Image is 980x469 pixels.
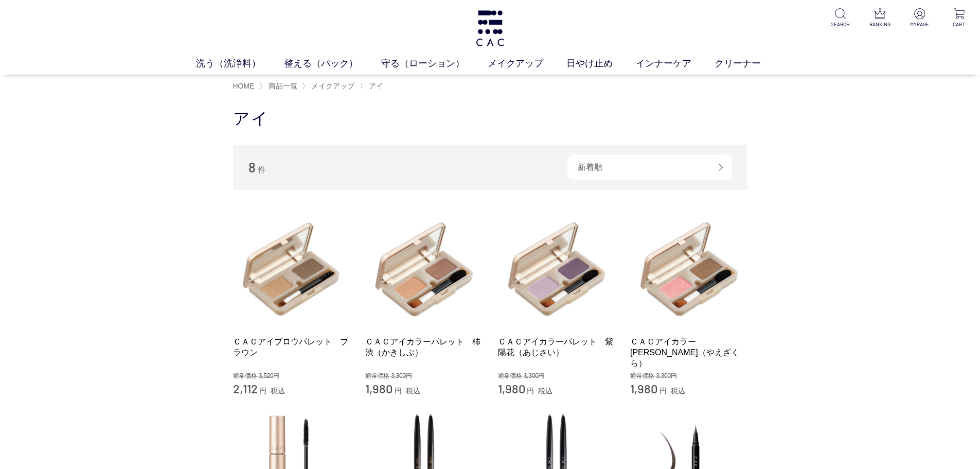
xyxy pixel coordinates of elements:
[406,387,420,395] span: 税込
[630,211,747,328] img: ＣＡＣアイカラーパレット 八重桜（やえざくら）
[660,387,667,395] span: 円
[196,57,284,71] a: 洗う（洗浄料）
[630,372,747,380] div: 通常価格 3,300円
[630,381,657,396] span: 1,980
[498,211,615,328] img: ＣＡＣアイカラーパレット 紫陽花（あじさい）
[369,82,383,90] span: アイ
[395,387,402,395] span: 円
[233,108,747,130] h1: アイ
[828,21,853,28] p: SEARCH
[233,336,350,358] a: ＣＡＣアイブロウパレット ブラウン
[233,82,255,90] a: HOME
[566,57,636,71] a: 日やけ止め
[947,21,972,28] p: CART
[498,336,615,358] a: ＣＡＣアイカラーパレット 紫陽花（あじさい）
[233,372,350,380] div: 通常価格 3,520円
[365,372,483,380] div: 通常価格 3,300円
[233,211,350,328] img: ＣＡＣアイブロウパレット ブラウン
[715,57,784,71] a: クリーナー
[284,57,381,71] a: 整える（パック）
[360,81,386,91] li: 〉
[630,336,747,369] a: ＣＡＣアイカラー[PERSON_NAME]（やえざくら）
[527,387,534,395] span: 円
[867,8,893,28] a: RANKING
[367,82,383,90] a: アイ
[365,336,483,358] a: ＣＡＣアイカラーパレット 柿渋（かきしぶ）
[474,10,506,46] img: logo
[538,387,553,395] span: 税込
[498,372,615,380] div: 通常価格 3,300円
[867,21,893,28] p: RANKING
[233,381,258,396] span: 2,112
[381,57,488,71] a: 守る（ローション）
[302,81,357,91] li: 〉
[947,8,972,28] a: CART
[488,57,566,71] a: メイクアップ
[309,82,354,90] a: メイクアップ
[259,387,266,395] span: 円
[266,82,297,90] a: 商品一覧
[828,8,853,28] a: SEARCH
[365,211,483,328] img: ＣＡＣアイカラーパレット 柿渋（かきしぶ）
[907,8,932,28] a: MYPAGE
[567,155,732,180] div: 新着順
[907,21,932,28] p: MYPAGE
[269,82,297,90] span: 商品一覧
[671,387,685,395] span: 税込
[365,381,393,396] span: 1,980
[636,57,715,71] a: インナーケア
[498,381,525,396] span: 1,980
[248,159,256,175] span: 8
[259,81,300,91] li: 〉
[311,82,354,90] span: メイクアップ
[258,165,266,174] span: 件
[271,387,285,395] span: 税込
